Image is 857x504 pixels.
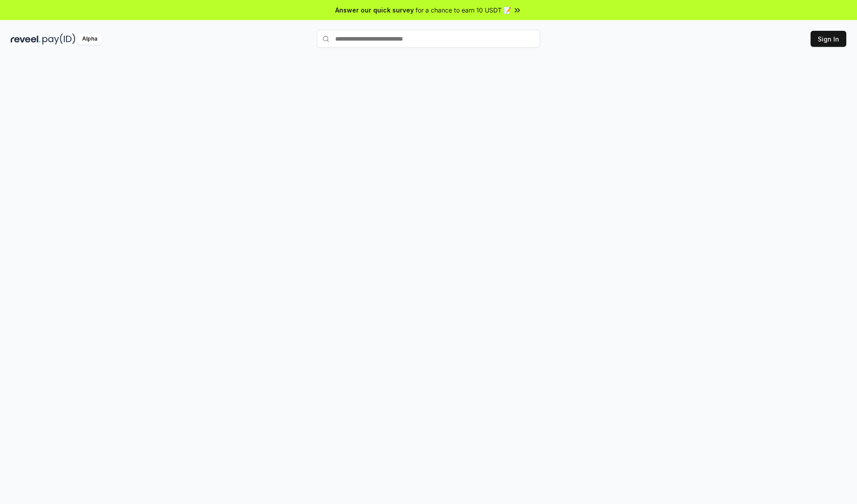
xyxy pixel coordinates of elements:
span: Answer our quick survey [335,5,414,15]
div: Alpha [77,33,102,45]
img: reveel_dark [11,33,41,45]
img: pay_id [42,33,75,45]
button: Sign In [811,31,846,47]
span: for a chance to earn 10 USDT 📝 [416,5,511,15]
